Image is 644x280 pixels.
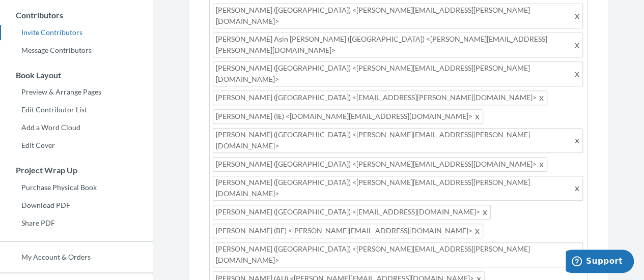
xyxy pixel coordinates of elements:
span: [PERSON_NAME] ([GEOGRAPHIC_DATA]) <[EMAIL_ADDRESS][DOMAIN_NAME]> [213,205,491,220]
h3: Contributors [1,11,153,20]
span: [PERSON_NAME] ([GEOGRAPHIC_DATA]) <[PERSON_NAME][EMAIL_ADDRESS][PERSON_NAME][DOMAIN_NAME]> [213,4,583,28]
span: [PERSON_NAME] Asin [PERSON_NAME] ([GEOGRAPHIC_DATA]) <[PERSON_NAME][EMAIL_ADDRESS][PERSON_NAME][D... [213,33,583,57]
h3: Book Layout [1,71,153,80]
span: [PERSON_NAME] (BE) <[PERSON_NAME][EMAIL_ADDRESS][DOMAIN_NAME]> [213,224,483,238]
span: [PERSON_NAME] ([GEOGRAPHIC_DATA]) <[EMAIL_ADDRESS][PERSON_NAME][DOMAIN_NAME]> [213,90,547,105]
span: [PERSON_NAME] ([GEOGRAPHIC_DATA]) <[PERSON_NAME][EMAIL_ADDRESS][PERSON_NAME][DOMAIN_NAME]> [213,61,583,86]
h3: Project Wrap Up [1,166,153,175]
span: [PERSON_NAME] (IE) <[DOMAIN_NAME][EMAIL_ADDRESS][DOMAIN_NAME]> [213,109,483,124]
span: [PERSON_NAME] ([GEOGRAPHIC_DATA]) <[PERSON_NAME][EMAIL_ADDRESS][PERSON_NAME][DOMAIN_NAME]> [213,242,583,267]
span: [PERSON_NAME] ([GEOGRAPHIC_DATA]) <[PERSON_NAME][EMAIL_ADDRESS][PERSON_NAME][DOMAIN_NAME]> [213,128,583,153]
iframe: Opens a widget where you can chat to one of our agents [566,250,634,275]
span: [PERSON_NAME] ([GEOGRAPHIC_DATA]) <[PERSON_NAME][EMAIL_ADDRESS][DOMAIN_NAME]> [213,157,547,172]
span: [PERSON_NAME] ([GEOGRAPHIC_DATA]) <[PERSON_NAME][EMAIL_ADDRESS][PERSON_NAME][DOMAIN_NAME]> [213,176,583,201]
